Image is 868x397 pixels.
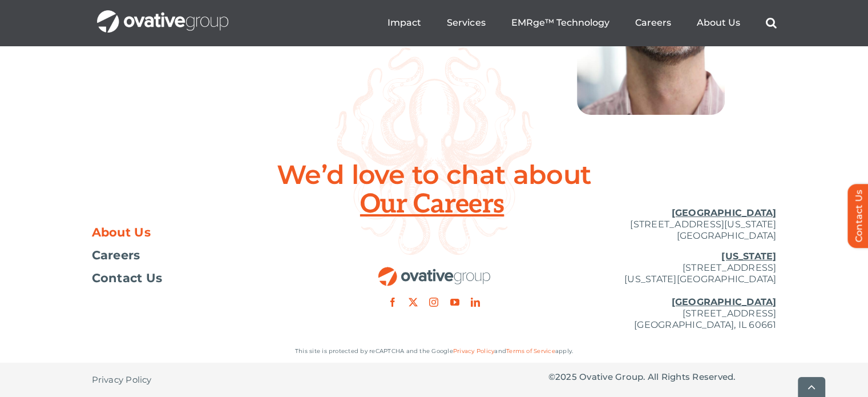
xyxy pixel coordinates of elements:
a: Terms of Service [506,347,555,355]
a: Services [447,17,485,29]
span: About Us [92,227,151,238]
a: twitter [409,298,418,307]
nav: Footer - Privacy Policy [92,363,320,397]
span: Contact Us [92,272,163,284]
u: [US_STATE] [721,251,776,262]
a: youtube [450,298,459,307]
nav: Footer Menu [92,227,320,284]
span: Our Careers [360,190,508,219]
a: About Us [696,17,740,29]
a: Privacy Policy [92,363,152,397]
a: About Us [92,227,320,238]
a: Privacy Policy [453,347,494,355]
a: instagram [429,298,438,307]
p: [STREET_ADDRESS][US_STATE] [GEOGRAPHIC_DATA] [548,207,777,242]
p: [STREET_ADDRESS] [US_STATE][GEOGRAPHIC_DATA] [STREET_ADDRESS] [GEOGRAPHIC_DATA], IL 60661 [548,251,777,331]
a: facebook [388,298,397,307]
u: [GEOGRAPHIC_DATA] [671,296,776,307]
span: 2025 [555,371,577,382]
a: Careers [635,17,671,29]
a: Careers [92,250,320,261]
a: Contact Us [92,272,320,284]
a: OG_Full_horizontal_RGB [377,266,491,276]
a: Impact [387,17,421,29]
u: [GEOGRAPHIC_DATA] [671,207,776,218]
span: Privacy Policy [92,374,152,386]
p: © Ovative Group. All Rights Reserved. [548,371,777,383]
a: Search [765,17,776,29]
a: OG_Full_horizontal_WHT [97,9,228,20]
span: Careers [92,250,140,261]
nav: Menu [387,5,776,41]
p: This site is protected by reCAPTCHA and the Google and apply. [92,346,777,357]
a: linkedin [471,298,480,307]
a: EMRge™ Technology [511,17,609,29]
